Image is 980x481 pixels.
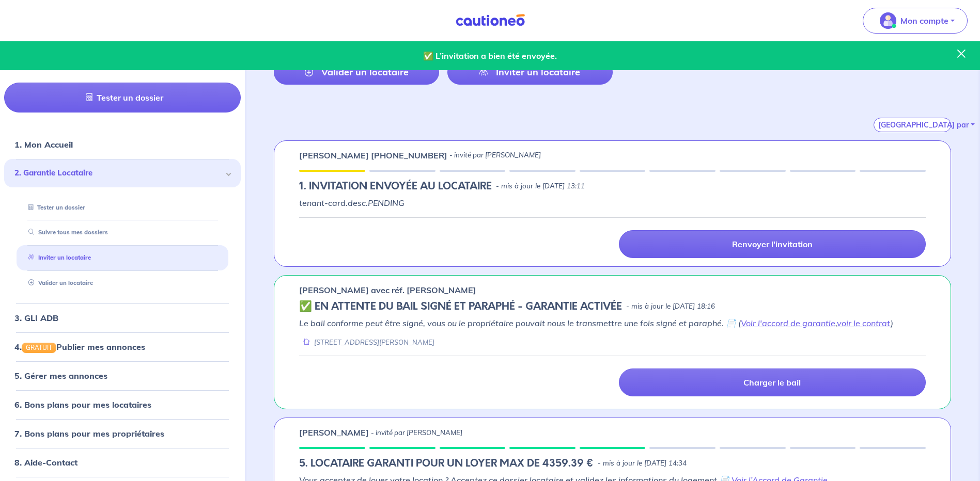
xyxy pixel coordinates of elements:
[299,300,926,313] div: state: CONTRACT-SIGNED, Context: ,IS-GL-CAUTION
[24,279,93,286] a: Valider un locataire
[17,199,228,216] div: Tester un dossier
[14,167,223,179] span: 2. Garantie Locataire
[299,180,492,193] h5: 1.︎ INVITATION ENVOYÉE AU LOCATAIRE
[743,377,801,388] p: Charger le bail
[299,197,926,209] p: tenant-card.desc.PENDING
[14,313,58,323] a: 3. GLI ADB
[299,318,893,328] em: Le bail conforme peut être signé, vous ou le propriétaire pouvait nous le transmettre une fois si...
[863,8,968,34] button: illu_account_valid_menu.svgMon compte
[4,365,241,386] div: 5. Gérer mes annonces
[24,254,91,261] a: Inviter un locataire
[619,230,926,258] a: Renvoyer l'invitation
[874,118,951,132] button: [GEOGRAPHIC_DATA] par
[732,239,813,249] p: Renvoyer l'invitation
[4,336,241,357] div: 4.GRATUITPublier mes annonces
[4,423,241,444] div: 7. Bons plans pour mes propriétaires
[880,12,896,29] img: illu_account_valid_menu.svg
[14,139,73,150] a: 1. Mon Accueil
[4,159,241,187] div: 2. Garantie Locataire
[626,301,715,312] p: - mis à jour le [DATE] 18:16
[598,458,687,469] p: - mis à jour le [DATE] 14:34
[4,452,241,473] div: 8. Aide-Contact
[299,426,369,439] p: [PERSON_NAME]
[24,229,108,236] a: Suivre tous mes dossiers
[496,181,585,191] p: - mis à jour le [DATE] 13:11
[299,180,926,193] div: state: PENDING, Context:
[299,149,447,162] p: [PERSON_NAME] [PHONE_NUMBER]
[299,284,476,296] p: [PERSON_NAME] avec réf. [PERSON_NAME]
[17,249,228,266] div: Inviter un locataire
[4,394,241,415] div: 6. Bons plans pour mes locataires
[837,318,891,328] a: voir le contrat
[14,371,107,381] a: 5. Gérer mes annonces
[4,83,241,113] a: Tester un dossier
[619,368,926,396] a: Charger le bail
[299,300,622,313] h5: ✅️️️ EN ATTENTE DU BAIL SIGNÉ ET PARAPHÉ - GARANTIE ACTIVÉE
[24,204,85,211] a: Tester un dossier
[14,457,77,468] a: 8. Aide-Contact
[14,342,145,352] a: 4.GRATUITPublier mes annonces
[299,457,594,470] h5: 5. LOCATAIRE GARANTI POUR UN LOYER MAX DE 4359.39 €
[14,428,164,439] a: 7. Bons plans pour mes propriétaires
[447,60,613,85] a: Inviter un locataire
[14,399,151,410] a: 6. Bons plans pour mes locataires
[17,225,228,242] div: Suivre tous mes dossiers
[299,338,434,347] div: [STREET_ADDRESS][PERSON_NAME]
[449,150,541,161] p: - invité par [PERSON_NAME]
[741,318,835,328] a: Voir l'accord de garantie
[4,134,241,155] div: 1. Mon Accueil
[274,60,439,85] a: Valider un locataire
[900,14,948,27] p: Mon compte
[452,14,529,27] img: Cautioneo
[4,308,241,328] div: 3. GLI ADB
[17,275,228,292] div: Valider un locataire
[371,428,462,438] p: - invité par [PERSON_NAME]
[299,457,926,470] div: state: RENTER-PROPERTY-IN-PROGRESS, Context: ,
